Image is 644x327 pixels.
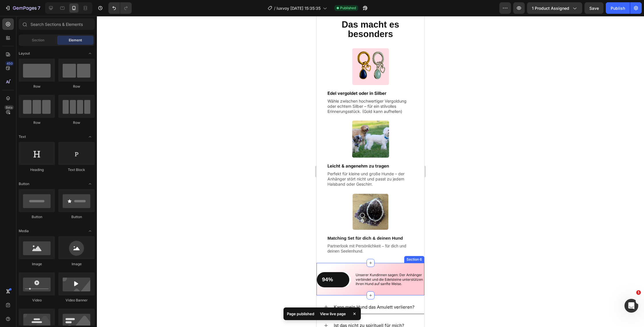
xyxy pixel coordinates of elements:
div: Heading [19,167,55,172]
p: Page published [287,311,314,317]
span: Media [19,228,29,234]
span: Text [19,134,26,139]
div: Beta [4,105,14,110]
div: 450 [5,61,14,66]
div: Image [58,261,95,267]
span: 1 [636,290,641,295]
button: 7 [2,2,43,14]
div: Video Banner [58,298,95,303]
input: Search Sections & Elements [19,18,95,30]
div: Row [58,120,95,125]
span: / [274,5,275,11]
div: Row [19,120,55,125]
span: Toggle open [85,49,95,58]
p: 7 [38,5,40,11]
div: Button [58,214,95,220]
iframe: Intercom live chat [624,299,638,313]
button: Publish [606,2,630,14]
span: Published [340,5,356,11]
div: Row [58,84,95,89]
span: Button [19,181,29,186]
span: Element [69,38,82,43]
button: 1 product assigned [527,2,582,14]
div: Button [19,214,55,220]
span: luxvoy [DATE] 15:35:35 [277,5,321,11]
span: 1 product assigned [532,5,569,11]
div: Publish [611,5,625,11]
div: Undo/Redo [108,2,132,14]
span: Layout [19,51,30,56]
div: Text Block [58,167,95,172]
button: Save [584,2,603,14]
span: Toggle open [85,179,95,188]
span: Section [32,38,44,43]
span: Ist das nicht zu spirituell für mich? [17,307,88,312]
span: Toggle open [85,132,95,141]
span: Save [589,6,599,11]
span: Toggle open [85,226,95,236]
div: Row [19,84,55,89]
iframe: Design area [317,16,424,327]
div: View live page [317,310,349,318]
div: Video [19,298,55,303]
div: Image [19,261,55,267]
